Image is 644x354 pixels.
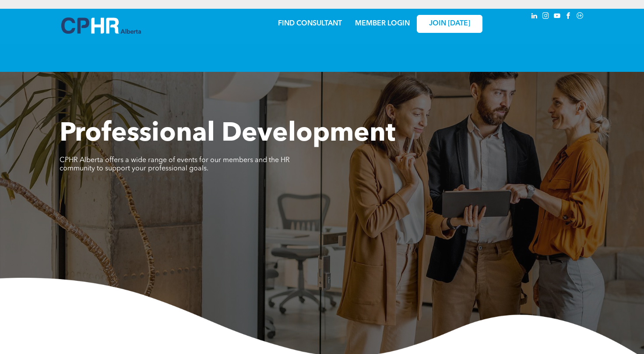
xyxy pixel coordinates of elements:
[60,121,395,147] span: Professional Development
[417,15,482,33] a: JOIN [DATE]
[278,20,342,27] a: FIND CONSULTANT
[541,11,551,23] a: instagram
[564,11,574,23] a: facebook
[61,18,141,34] img: A blue and white logo for cp alberta
[575,11,585,23] a: Social network
[355,20,410,27] a: MEMBER LOGIN
[553,11,562,23] a: youtube
[429,20,470,28] span: JOIN [DATE]
[530,11,539,23] a: linkedin
[60,157,290,172] span: CPHR Alberta offers a wide range of events for our members and the HR community to support your p...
